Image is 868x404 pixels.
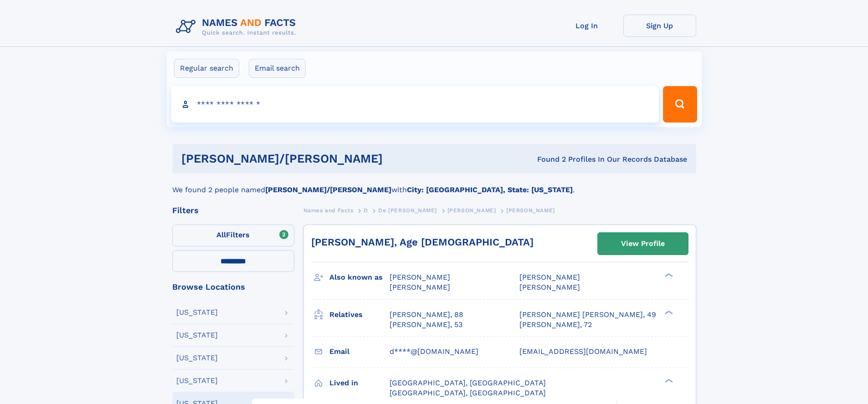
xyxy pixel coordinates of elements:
[176,354,218,362] div: [US_STATE]
[390,273,450,281] span: [PERSON_NAME]
[663,309,673,315] div: ❯
[663,272,673,278] div: ❯
[407,185,573,194] b: City: [GEOGRAPHIC_DATA], State: [US_STATE]
[390,320,462,330] a: [PERSON_NAME], 53
[216,230,226,239] span: All
[550,15,623,37] a: Log In
[172,15,303,39] img: Logo Names and Facts
[171,86,659,123] input: search input
[447,205,496,216] a: [PERSON_NAME]
[176,377,218,384] div: [US_STATE]
[329,307,390,322] h3: Relatives
[172,206,294,215] div: Filters
[447,207,496,214] span: [PERSON_NAME]
[378,207,437,214] span: De [PERSON_NAME]
[329,344,390,359] h3: Email
[460,154,687,164] div: Found 2 Profiles In Our Records Database
[174,59,239,78] label: Regular search
[176,309,218,316] div: [US_STATE]
[176,332,218,339] div: [US_STATE]
[265,185,391,194] b: [PERSON_NAME]/[PERSON_NAME]
[364,205,368,216] a: D
[519,273,580,281] span: [PERSON_NAME]
[390,378,546,387] span: [GEOGRAPHIC_DATA], [GEOGRAPHIC_DATA]
[598,233,688,255] a: View Profile
[663,378,673,384] div: ❯
[519,310,656,320] a: [PERSON_NAME] [PERSON_NAME], 49
[621,233,665,254] div: View Profile
[390,389,546,397] span: [GEOGRAPHIC_DATA], [GEOGRAPHIC_DATA]
[623,15,696,37] a: Sign Up
[311,236,534,248] a: [PERSON_NAME], Age [DEMOGRAPHIC_DATA]
[172,225,294,246] label: Filters
[364,207,368,214] span: D
[249,59,306,78] label: Email search
[390,283,450,291] span: [PERSON_NAME]
[172,283,294,291] div: Browse Locations
[329,270,390,285] h3: Also known as
[663,86,697,123] button: Search Button
[519,283,580,291] span: [PERSON_NAME]
[329,375,390,391] h3: Lived in
[303,205,354,216] a: Names and Facts
[378,205,437,216] a: De [PERSON_NAME]
[519,347,647,356] span: [EMAIL_ADDRESS][DOMAIN_NAME]
[506,207,555,214] span: [PERSON_NAME]
[519,320,592,330] a: [PERSON_NAME], 72
[390,310,463,320] a: [PERSON_NAME], 88
[181,153,460,164] h1: [PERSON_NAME]/[PERSON_NAME]
[172,174,696,195] div: We found 2 people named with .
